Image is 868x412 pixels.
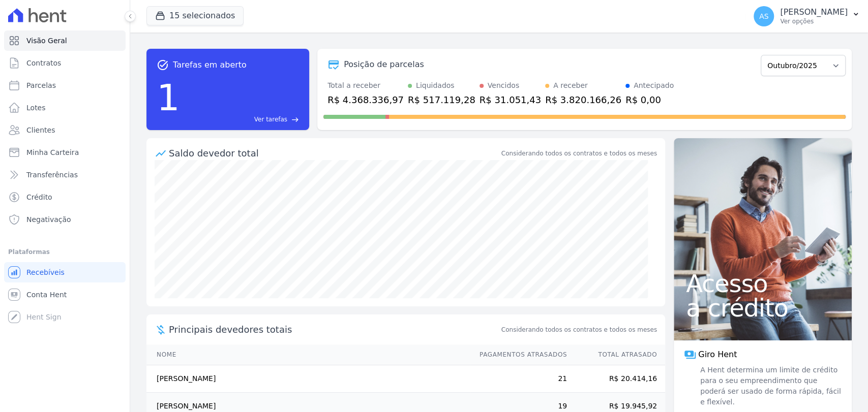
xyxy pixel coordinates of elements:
[4,165,126,185] a: Transferências
[4,142,126,163] a: Minha Carteira
[26,170,78,180] span: Transferências
[686,271,840,296] span: Acesso
[780,7,848,17] p: [PERSON_NAME]
[26,103,46,113] span: Lotes
[146,6,244,25] button: 15 selecionados
[26,214,71,225] span: Negativação
[488,80,519,91] div: Vencidos
[686,296,840,320] span: a crédito
[501,325,657,334] span: Considerando todos os contratos e todos os meses
[634,80,674,91] div: Antecipado
[480,93,541,107] div: R$ 31.051,43
[698,348,737,361] span: Giro Hent
[291,116,299,123] span: east
[8,246,122,258] div: Plataformas
[344,58,424,71] div: Posição de parcelas
[254,115,287,124] span: Ver tarefas
[26,36,67,46] span: Visão Geral
[4,98,126,118] a: Lotes
[26,192,52,202] span: Crédito
[4,187,126,207] a: Crédito
[553,80,588,91] div: A receber
[470,365,567,393] td: 21
[26,290,67,300] span: Conta Hent
[327,93,404,107] div: R$ 4.368.336,97
[780,17,848,25] p: Ver opções
[157,71,180,124] div: 1
[327,80,404,91] div: Total a receber
[173,59,247,71] span: Tarefas em aberto
[4,284,126,305] a: Conta Hent
[157,59,169,71] span: task_alt
[184,115,299,124] a: Ver tarefas east
[4,209,126,230] a: Negativação
[169,323,499,336] span: Principais devedores totais
[408,93,475,107] div: R$ 517.119,28
[26,125,55,135] span: Clientes
[567,344,665,365] th: Total Atrasado
[759,13,768,20] span: AS
[567,365,665,393] td: R$ 20.414,16
[501,149,657,158] div: Considerando todos os contratos e todos os meses
[416,80,455,91] div: Liquidados
[26,80,56,90] span: Parcelas
[4,120,126,140] a: Clientes
[146,365,470,393] td: [PERSON_NAME]
[4,262,126,282] a: Recebíveis
[26,147,79,157] span: Minha Carteira
[169,146,499,160] div: Saldo devedor total
[625,93,674,107] div: R$ 0,00
[26,267,65,277] span: Recebíveis
[470,344,567,365] th: Pagamentos Atrasados
[4,30,126,51] a: Visão Geral
[26,58,61,68] span: Contratos
[698,365,842,407] span: A Hent determina um limite de crédito para o seu empreendimento que poderá ser usado de forma ráp...
[4,53,126,73] a: Contratos
[545,93,621,107] div: R$ 3.820.166,26
[146,344,470,365] th: Nome
[745,2,868,30] button: AS [PERSON_NAME] Ver opções
[4,75,126,96] a: Parcelas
